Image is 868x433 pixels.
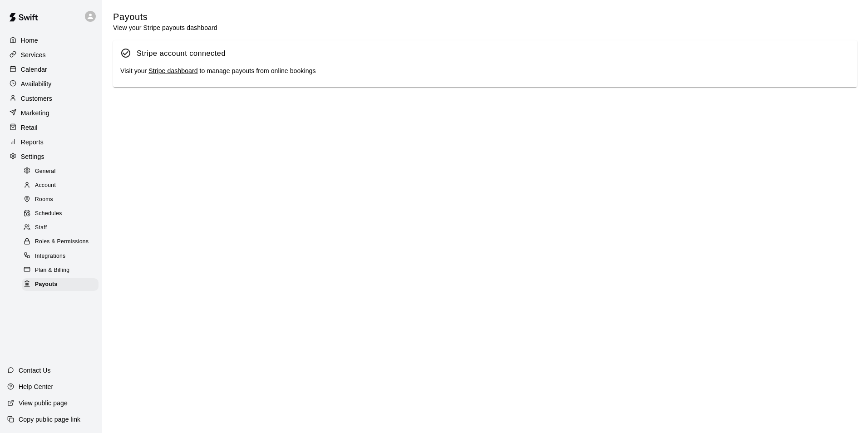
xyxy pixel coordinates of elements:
[21,108,49,118] p: Marketing
[7,135,95,149] a: Reports
[22,278,99,291] div: Payouts
[7,77,95,91] a: Availability
[22,165,99,178] div: General
[22,250,99,263] div: Integrations
[22,277,102,291] a: Payouts
[35,252,66,261] span: Integrations
[22,164,102,178] a: General
[21,65,47,74] p: Calendar
[7,34,95,47] a: Home
[21,94,52,103] p: Customers
[35,223,47,232] span: Staff
[22,178,102,192] a: Account
[137,48,226,59] div: Stripe account connected
[19,399,68,408] p: View public page
[22,236,99,248] div: Roles & Permissions
[22,193,102,207] a: Rooms
[21,138,44,147] p: Reports
[22,263,102,277] a: Plan & Billing
[7,48,95,62] a: Services
[113,11,217,23] h5: Payouts
[21,152,44,161] p: Settings
[21,36,38,45] p: Home
[19,415,80,424] p: Copy public page link
[22,207,99,220] div: Schedules
[19,366,51,375] p: Contact Us
[35,181,56,190] span: Account
[120,66,850,76] div: Visit your to manage payouts from online bookings
[35,167,56,176] span: General
[21,50,46,59] p: Services
[22,249,102,263] a: Integrations
[19,382,53,391] p: Help Center
[22,264,99,277] div: Plan & Billing
[22,221,102,235] a: Staff
[35,237,89,246] span: Roles & Permissions
[22,235,102,249] a: Roles & Permissions
[35,195,53,204] span: Rooms
[7,150,95,163] a: Settings
[22,221,99,234] div: Staff
[35,280,57,289] span: Payouts
[35,209,62,218] span: Schedules
[7,63,95,76] a: Calendar
[7,121,95,134] a: Retail
[22,179,99,192] div: Account
[7,106,95,120] a: Marketing
[22,207,102,221] a: Schedules
[21,123,38,132] p: Retail
[7,92,95,105] a: Customers
[22,193,99,206] div: Rooms
[148,67,197,74] a: Stripe dashboard
[21,79,52,89] p: Availability
[35,266,69,275] span: Plan & Billing
[113,23,217,32] p: View your Stripe payouts dashboard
